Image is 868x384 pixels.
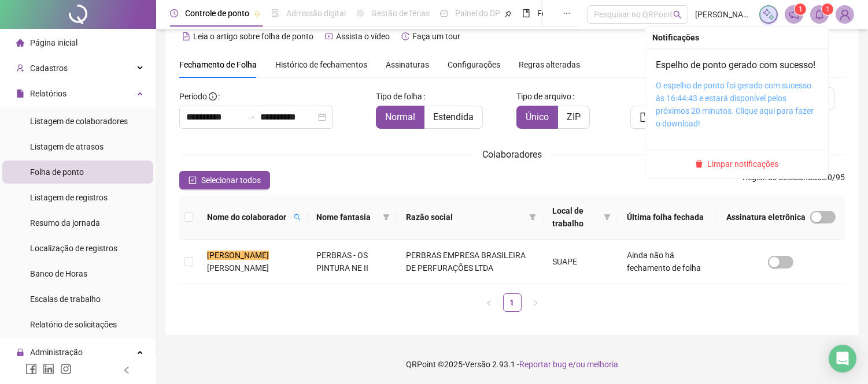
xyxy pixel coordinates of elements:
[401,32,409,40] span: history
[30,244,117,253] span: Localização de registros
[286,9,346,18] span: Admissão digital
[799,5,803,13] span: 1
[30,89,67,98] span: Relatórios
[743,171,845,189] span: : 0 / 95
[440,9,448,17] span: dashboard
[433,111,474,122] span: Estendida
[519,360,618,369] span: Reportar bug e/ou melhoria
[563,9,571,17] span: ellipsis
[207,211,289,223] span: Nome do colaborador
[465,360,490,369] span: Versão
[376,90,422,103] span: Tipo de folha
[552,204,599,230] span: Local de trabalho
[537,9,611,18] span: Folha de pagamento
[371,9,430,18] span: Gestão de férias
[695,160,703,168] span: delete
[789,9,799,20] span: notification
[16,39,24,47] span: home
[829,345,856,372] div: Open Intercom Messenger
[179,171,270,189] button: Selecionar todos
[185,9,249,18] span: Controle de ponto
[826,5,830,13] span: 1
[673,10,682,19] span: search
[254,10,261,17] span: pushpin
[397,240,543,284] td: PERBRAS EMPRESA BRASILEIRA DE PERFURAÇÕES LTDA
[291,208,303,226] span: search
[317,211,378,223] span: Nome fantasia
[482,149,542,160] span: Colaboradores
[604,214,611,221] span: filter
[762,8,775,21] img: sparkle-icon.fc2bf0ac1784a2077858766a79e2daf3.svg
[381,208,392,226] span: filter
[30,348,83,357] span: Administração
[795,3,806,15] sup: 1
[275,60,367,69] span: Histórico de fechamentos
[30,294,101,304] span: Escalas de trabalho
[30,38,77,47] span: Página inicial
[182,32,190,40] span: file-text
[503,293,522,312] li: 1
[486,300,493,307] span: left
[123,366,131,374] span: left
[526,293,545,312] li: Próxima página
[60,363,72,375] span: instagram
[30,193,108,202] span: Listagem de registros
[356,9,364,17] span: sun
[30,320,117,329] span: Relatório de solicitações
[543,240,618,284] td: SUAPE
[201,174,261,187] span: Selecionar todos
[601,202,613,232] span: filter
[25,363,37,375] span: facebook
[170,9,178,17] span: clock-circle
[480,293,498,312] li: Página anterior
[627,251,701,273] span: Ainda não há fechamento de folha
[207,263,269,273] span: [PERSON_NAME]
[294,214,301,221] span: search
[532,300,539,307] span: right
[383,214,390,221] span: filter
[209,92,217,100] span: info-circle
[179,92,207,101] span: Período
[505,10,512,17] span: pushpin
[336,32,390,41] span: Assista o vídeo
[189,176,197,184] span: check-square
[193,32,313,41] span: Leia o artigo sobre folha de ponto
[385,111,415,122] span: Normal
[726,211,806,223] span: Assinatura eletrônica
[690,157,784,171] button: Limpar notificações
[386,61,429,69] span: Assinaturas
[567,111,581,122] span: ZIP
[16,90,24,98] span: file
[814,9,825,20] span: bell
[30,142,104,151] span: Listagem de atrasos
[448,61,500,69] span: Configurações
[246,113,256,122] span: to
[708,158,779,170] span: Limpar notificações
[836,6,854,23] img: 85049
[246,113,256,122] span: swap-right
[516,90,571,103] span: Tipo de arquivo
[207,251,269,260] mark: [PERSON_NAME]
[695,8,752,21] span: [PERSON_NAME] - Perbras
[30,64,68,73] span: Cadastros
[406,211,525,223] span: Razão social
[412,32,460,41] span: Faça um tour
[526,111,549,122] span: Único
[529,214,536,221] span: filter
[455,9,500,18] span: Painel do DP
[526,293,545,312] button: right
[43,363,54,375] span: linkedin
[618,195,717,240] th: Última folha fechada
[480,293,498,312] button: left
[640,113,649,122] span: file
[30,218,100,228] span: Resumo da jornada
[656,59,815,70] a: Espelho de ponto gerado com sucesso!
[16,64,24,72] span: user-add
[271,9,279,17] span: file-done
[30,117,128,126] span: Listagem de colaboradores
[519,61,580,69] span: Regras alteradas
[16,348,24,356] span: lock
[308,240,397,284] td: PERBRAS - OS PINTURA NE II
[30,167,84,177] span: Folha de ponto
[822,3,833,15] sup: 1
